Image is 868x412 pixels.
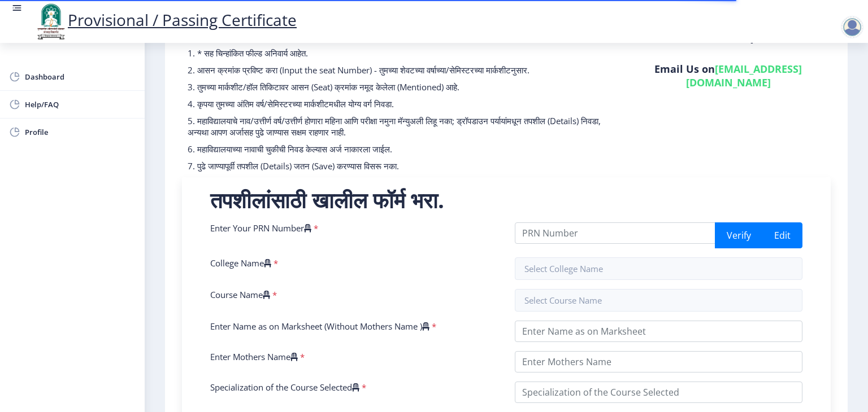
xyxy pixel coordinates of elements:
[210,382,359,393] label: Specialization of the Course Selected
[25,70,136,84] span: Dashboard
[188,81,603,93] p: 3. तुमच्या मार्कशीट/हॉल तिकिटावर आसन (Seat) क्रमांक नमूद केलेला (Mentioned) आहे.
[515,222,715,244] input: PRN Number
[188,47,603,59] p: 1. * सह चिन्हांकित फील्ड अनिवार्य आहेत.
[210,257,271,269] label: College Name
[515,321,802,342] input: Enter Name as on Marksheet
[188,160,603,172] p: 7. पुढे जाण्यापूर्वी तपशील (Details) जतन (Save) करण्यास विसरू नका.
[25,98,136,111] span: Help/FAQ
[210,222,311,234] label: Enter Your PRN Number
[210,351,298,362] label: Enter Mothers Name
[210,321,429,332] label: Enter Name as on Marksheet (Without Mothers Name )
[188,115,603,138] p: 5. महाविद्यालयाचे नाव/उत्तीर्ण वर्ष/उत्तीर्ण होणारा महिना आणि परीक्षा नमुना मॅन्युअली लिहू नका; ड...
[626,62,831,89] h6: Email Us on
[515,382,802,403] input: Specialization of the Course Selected
[686,62,802,89] a: [EMAIL_ADDRESS][DOMAIN_NAME]
[715,222,763,248] button: Verify
[762,222,802,248] button: Edit
[515,257,802,280] input: Select College Name
[515,351,802,372] input: Enter Mothers Name
[34,2,68,41] img: logo
[188,98,603,109] p: 4. कृपया तुमच्या अंतिम वर्ष/सेमिस्टरच्या मार्कशीटमधील योग्य वर्ग निवडा.
[515,289,802,312] input: Select Course Name
[188,64,603,76] p: 2. आसन क्रमांक प्रविष्ट करा (Input the seat Number) - तुमच्या शेवटच्या वर्षाच्या/सेमिस्टरच्या मार...
[25,125,136,139] span: Profile
[188,143,603,155] p: 6. महाविद्यालयाच्या नावाची चुकीची निवड केल्यास अर्ज नाकारला जाईल.
[34,9,297,30] a: Provisional / Passing Certificate
[210,289,270,300] label: Course Name
[210,189,802,211] h2: तपशीलांसाठी खालील फॉर्म भरा.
